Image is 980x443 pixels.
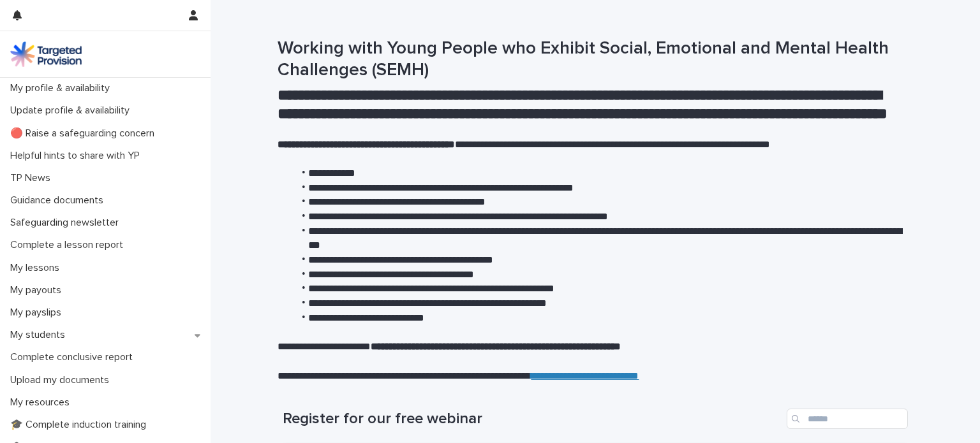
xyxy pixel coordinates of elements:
p: Helpful hints to share with YP [5,150,150,162]
input: Search [787,409,908,429]
p: Complete conclusive report [5,351,143,363]
p: Guidance documents [5,194,114,207]
img: M5nRWzHhSzIhMunXDL62 [10,41,82,67]
p: Complete a lesson report [5,239,133,251]
p: 🔴 Raise a safeguarding concern [5,127,165,140]
p: My payouts [5,284,71,296]
p: My lessons [5,262,70,274]
p: Upload my documents [5,374,119,386]
p: Update profile & availability [5,105,140,117]
p: Safeguarding newsletter [5,217,129,229]
p: My profile & availability [5,82,120,94]
h1: Working with Young People who Exhibit Social, Emotional and Mental Health Challenges (SEMH) [278,38,903,81]
h1: Register for our free webinar [283,410,782,428]
p: My payslips [5,307,71,319]
p: My students [5,329,75,341]
p: TP News [5,172,61,184]
p: 🎓 Complete induction training [5,419,156,431]
p: My resources [5,396,80,409]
